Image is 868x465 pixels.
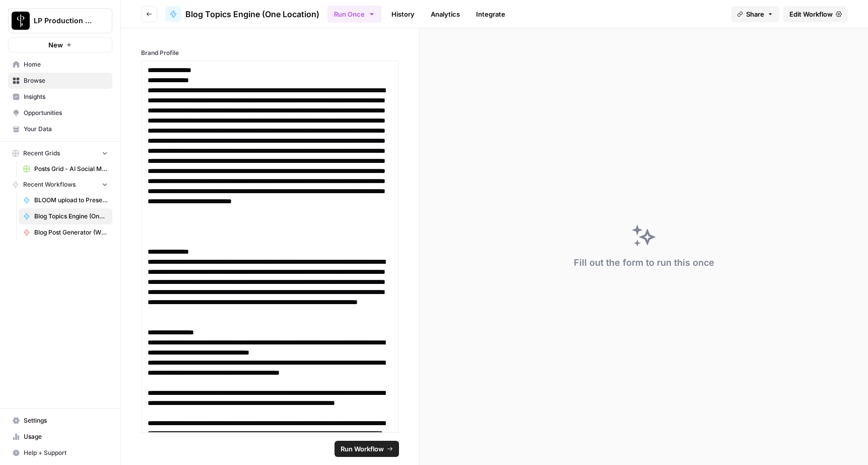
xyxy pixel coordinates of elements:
[34,196,108,205] span: BLOOM upload to Presence (after Human Review)
[185,8,319,20] span: Blog Topics Engine (One Location)
[789,9,833,19] span: Edit Workflow
[731,6,779,22] button: Share
[19,161,112,177] a: Posts Grid - AI Social Media
[24,432,108,441] span: Usage
[341,444,384,454] span: Run Workflow
[783,6,848,22] a: Edit Workflow
[24,92,108,101] span: Insights
[141,48,399,57] label: Brand Profile
[24,448,108,457] span: Help + Support
[19,208,112,224] a: Blog Topics Engine (One Location)
[24,60,108,69] span: Home
[8,413,112,429] a: Settings
[8,445,112,461] button: Help + Support
[8,121,112,137] a: Your Data
[8,37,112,52] button: New
[8,146,112,161] button: Recent Grids
[327,6,381,23] button: Run Once
[574,256,714,270] div: Fill out the form to run this once
[24,416,108,425] span: Settings
[34,164,108,173] span: Posts Grid - AI Social Media
[48,40,63,50] span: New
[470,6,511,22] a: Integrate
[335,441,399,457] button: Run Workflow
[24,108,108,118] span: Opportunities
[12,12,30,30] img: LP Production Workloads Logo
[8,177,112,192] button: Recent Workflows
[8,73,112,89] a: Browse
[8,429,112,445] a: Usage
[23,180,76,189] span: Recent Workflows
[165,6,319,22] a: Blog Topics Engine (One Location)
[24,125,108,134] span: Your Data
[8,8,112,33] button: Workspace: LP Production Workloads
[8,105,112,121] a: Opportunities
[8,89,112,105] a: Insights
[34,228,108,237] span: Blog Post Generator (Writer + Fact Checker)
[19,192,112,208] a: BLOOM upload to Presence (after Human Review)
[425,6,466,22] a: Analytics
[746,9,764,19] span: Share
[23,149,60,158] span: Recent Grids
[8,56,112,73] a: Home
[34,16,95,26] span: LP Production Workloads
[34,212,108,221] span: Blog Topics Engine (One Location)
[24,76,108,85] span: Browse
[19,224,112,241] a: Blog Post Generator (Writer + Fact Checker)
[385,6,421,22] a: History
